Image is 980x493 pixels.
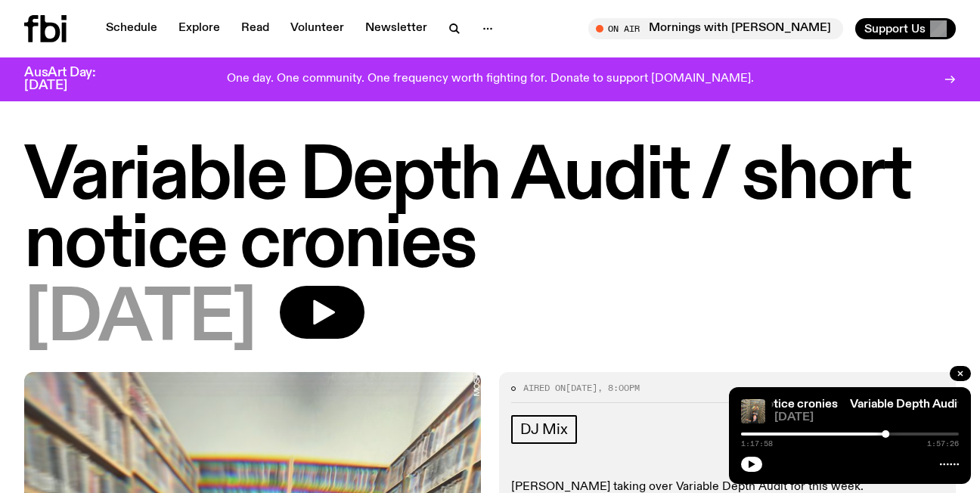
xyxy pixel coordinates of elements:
[597,382,640,394] span: , 8:00pm
[169,18,229,39] a: Explore
[566,382,597,394] span: [DATE]
[741,440,773,448] span: 1:17:58
[232,18,278,39] a: Read
[864,22,926,36] span: Support Us
[24,286,256,354] span: [DATE]
[227,73,754,86] p: One day. One community. One frequency worth fighting for. Donate to support [DOMAIN_NAME].
[855,18,956,39] button: Support Us
[588,18,843,39] button: On AirMornings with [PERSON_NAME]
[511,415,577,444] a: DJ Mix
[927,440,959,448] span: 1:57:26
[281,18,353,39] a: Volunteer
[24,67,121,92] h3: AusArt Day: [DATE]
[97,18,166,39] a: Schedule
[607,398,838,411] a: Variable Depth Audit / short notice cronies
[523,382,566,394] span: Aired on
[520,421,568,438] span: DJ Mix
[24,144,956,280] h1: Variable Depth Audit / short notice cronies
[356,18,436,39] a: Newsletter
[774,412,959,423] span: [DATE]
